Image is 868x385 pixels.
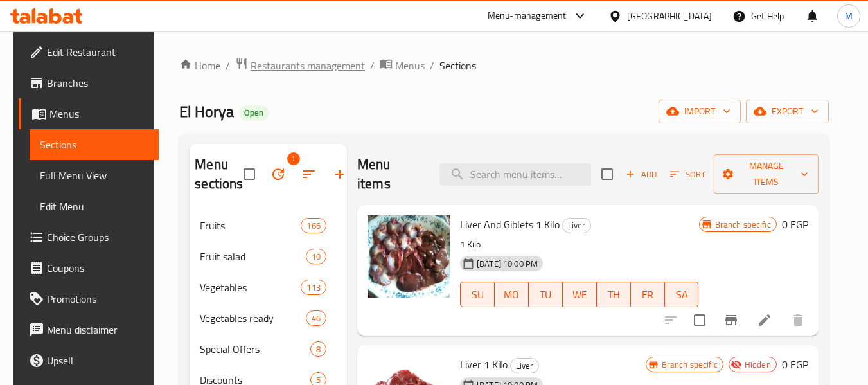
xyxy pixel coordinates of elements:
[311,343,326,355] span: 8
[47,322,148,337] span: Menu disclaimer
[460,282,495,307] button: SU
[324,159,355,190] button: Add section
[460,355,508,374] span: Liver 1 Kilo
[594,161,621,188] span: Select section
[179,97,234,126] span: El Horya
[190,272,347,303] div: Vegetables113
[740,359,776,371] span: Hidden
[47,353,148,368] span: Upsell
[511,359,538,373] span: Liver
[263,159,294,190] span: Bulk update
[287,152,300,165] span: 1
[19,253,159,283] a: Coupons
[495,282,529,307] button: MO
[47,75,148,91] span: Branches
[19,98,159,129] a: Menus
[19,37,159,67] a: Edit Restaurant
[19,345,159,376] a: Upsell
[472,258,543,270] span: [DATE] 10:00 PM
[370,58,375,73] li: /
[602,285,626,304] span: TH
[500,285,524,304] span: MO
[563,218,590,233] span: Liver
[301,218,326,233] div: items
[40,199,148,214] span: Edit Menu
[624,167,659,182] span: Add
[716,305,747,336] button: Branch-specific-item
[627,9,712,23] div: [GEOGRAPHIC_DATA]
[659,100,741,123] button: import
[235,57,365,74] a: Restaurants management
[19,67,159,98] a: Branches
[488,8,567,24] div: Menu-management
[301,280,326,295] div: items
[19,314,159,345] a: Menu disclaimer
[190,210,347,241] div: Fruits166
[306,312,326,325] span: 46
[845,9,853,23] span: M
[301,282,325,294] span: 113
[306,310,326,326] div: items
[686,307,713,334] span: Select to update
[534,285,558,304] span: TU
[782,215,808,233] h6: 0 EGP
[226,58,230,73] li: /
[190,303,347,334] div: Vegetables ready46
[47,291,148,307] span: Promotions
[294,159,324,190] span: Sort sections
[665,282,699,307] button: SA
[783,305,813,336] button: delete
[47,229,148,245] span: Choice Groups
[621,165,662,184] span: Add item
[190,241,347,272] div: Fruit salad10
[239,105,269,121] div: Open
[47,44,148,60] span: Edit Restaurant
[568,285,592,304] span: WE
[621,165,662,184] button: Add
[19,222,159,253] a: Choice Groups
[430,58,434,73] li: /
[49,106,148,121] span: Menus
[200,218,301,233] span: Fruits
[179,58,220,73] a: Home
[19,283,159,314] a: Promotions
[395,58,425,73] span: Menus
[200,280,301,295] span: Vegetables
[710,219,776,231] span: Branch specific
[380,57,425,74] a: Menus
[368,215,450,298] img: Liver And Giblets 1 Kilo
[200,249,305,264] span: Fruit salad
[40,168,148,183] span: Full Menu View
[631,282,665,307] button: FR
[670,167,705,182] span: Sort
[460,237,699,253] p: 1 Kilo
[756,103,819,120] span: export
[597,282,631,307] button: TH
[714,154,818,194] button: Manage items
[757,312,772,328] a: Edit menu item
[746,100,829,123] button: export
[200,341,310,357] span: Special Offers
[724,158,808,190] span: Manage items
[357,155,425,193] h2: Menu items
[239,107,269,118] span: Open
[301,220,325,232] span: 166
[439,58,476,73] span: Sections
[636,285,660,304] span: FR
[562,218,591,233] div: Liver
[439,163,591,186] input: search
[460,215,560,234] span: Liver And Giblets 1 Kilo
[47,260,148,276] span: Coupons
[200,310,305,326] span: Vegetables ready
[195,155,243,193] h2: Menu sections
[529,282,563,307] button: TU
[563,282,597,307] button: WE
[310,341,326,357] div: items
[510,358,539,373] div: Liver
[669,103,731,120] span: import
[30,191,159,222] a: Edit Menu
[179,57,828,74] nav: breadcrumb
[657,359,723,371] span: Branch specific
